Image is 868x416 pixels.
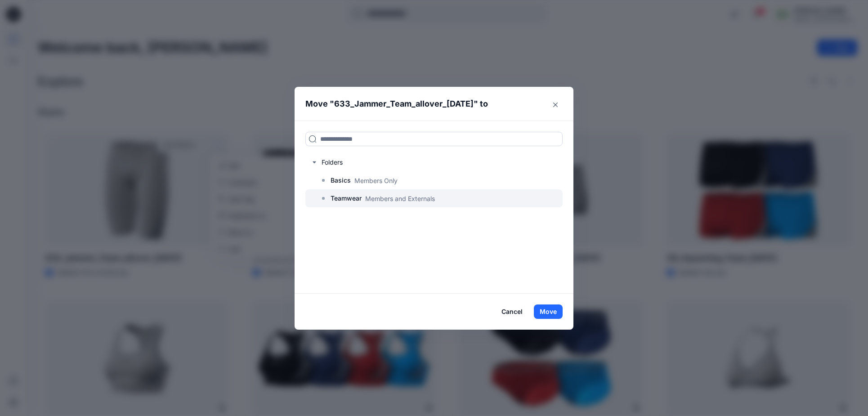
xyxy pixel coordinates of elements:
p: Members and Externals [365,194,435,203]
p: 633_Jammer_Team_allover_[DATE] [334,98,474,110]
button: Close [548,98,563,112]
header: Move " " to [295,87,559,121]
p: Basics [331,175,351,186]
button: Move [534,304,563,319]
p: Members Only [354,176,398,185]
p: Teamwear [331,193,362,204]
button: Cancel [496,304,528,319]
